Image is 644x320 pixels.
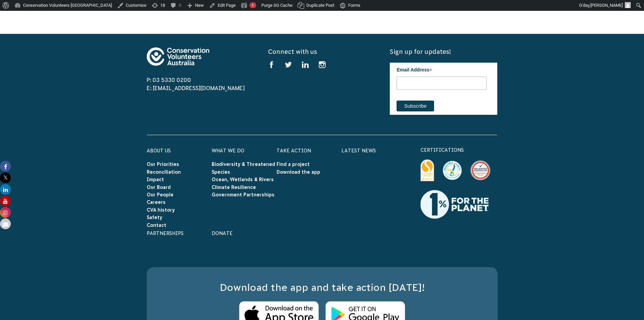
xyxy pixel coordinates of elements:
a: Take Action [277,148,311,153]
a: Partnerships [147,231,184,236]
a: CVA history [147,207,175,213]
a: Latest News [341,148,376,153]
label: Email Address [397,63,487,76]
a: Careers [147,199,166,205]
a: Our People [147,192,173,197]
a: Safety [147,215,162,220]
a: E: [EMAIL_ADDRESS][DOMAIN_NAME] [147,85,245,91]
a: Impact [147,177,164,182]
a: Find a project [277,162,310,167]
a: What We Do [212,148,244,153]
a: Download the app [277,169,320,175]
p: certifications [421,146,498,154]
a: Contact [147,222,166,228]
a: Reconciliation [147,169,181,175]
a: Climate Resilience [212,185,256,190]
a: Our Priorities [147,162,179,167]
a: Our Board [147,185,171,190]
span: 1 [252,3,254,8]
h5: Sign up for updates! [390,47,497,56]
a: About Us [147,148,171,153]
a: Ocean, Wetlands & Rivers [212,177,274,182]
a: Biodiversity & Threatened Species [212,162,275,174]
h3: Download the app and take action [DATE]! [160,281,484,295]
img: logo-footer.svg [147,47,209,66]
span: [PERSON_NAME] [590,3,623,8]
input: Subscribe [397,101,434,111]
h5: Connect with us [268,47,376,56]
a: Government Partnerships [212,192,275,197]
a: P: 03 5330 0200 [147,77,191,83]
a: Donate [212,231,233,236]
